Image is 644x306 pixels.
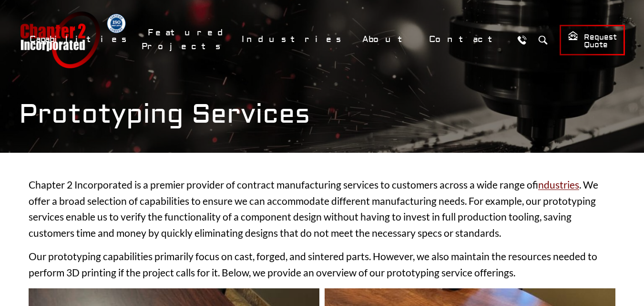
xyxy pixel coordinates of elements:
button: Search [534,31,552,49]
a: Request Quote [560,25,625,55]
a: Capabilities [23,29,137,50]
p: Our prototyping capabilities primarily focus on cast, forged, and sintered parts. However, we als... [29,248,615,280]
a: Industries [235,29,351,50]
a: Contact [423,29,508,50]
a: About [356,29,418,50]
p: Chapter 2 Incorporated is a premier provider of contract manufacturing services to customers acro... [29,177,615,241]
span: Request Quote [568,31,617,50]
a: Chapter 2 Incorporated [19,11,100,68]
a: Featured Projects [142,22,231,57]
a: Call Us [513,31,531,49]
a: industries [538,179,579,190]
h1: Prototyping Services [19,98,625,130]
